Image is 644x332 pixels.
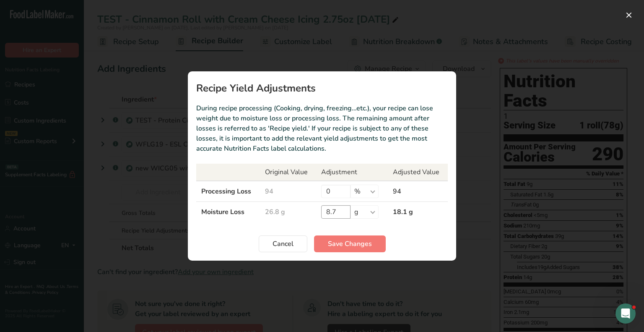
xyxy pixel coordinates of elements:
[328,239,372,249] span: Save Changes
[273,239,293,249] span: Cancel
[259,235,307,252] button: Cancel
[316,164,388,181] th: Adjustment
[196,83,448,93] h1: Recipe Yield Adjustments
[196,202,260,222] td: Moisture Loss
[260,202,316,222] td: 26.8 g
[388,181,448,202] td: 94
[196,103,448,154] p: During recipe processing (Cooking, drying, freezing…etc.), your recipe can lose weight due to moi...
[260,181,316,202] td: 94
[196,181,260,202] td: Processing Loss
[314,235,386,252] button: Save Changes
[388,164,448,181] th: Adjusted Value
[615,303,636,324] iframe: Intercom live chat
[260,164,316,181] th: Original Value
[388,202,448,222] td: 18.1 g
